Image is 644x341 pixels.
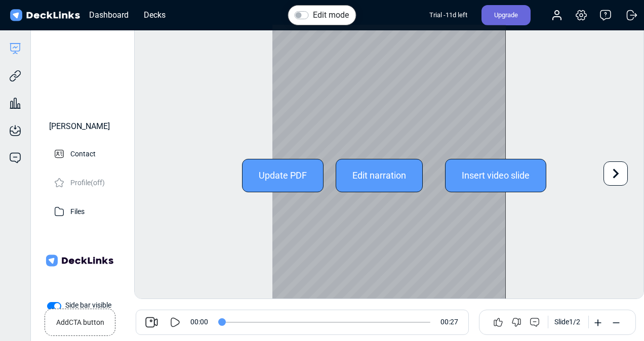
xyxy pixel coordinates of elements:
small: Add CTA button [56,313,104,328]
p: Files [70,204,85,217]
div: Dashboard [84,9,134,21]
div: Trial - 11 d left [429,5,467,25]
span: 00:00 [190,317,208,327]
div: Upgrade [481,5,531,25]
img: DeckLinks [8,8,82,23]
div: [PERSON_NAME] [49,120,110,133]
img: Company Banner [44,225,115,296]
div: Edit narration [336,159,423,192]
p: Profile (off) [70,176,105,188]
div: Insert video slide [445,159,546,192]
div: Update PDF [242,159,324,192]
label: Side bar visible [65,300,111,311]
div: Slide 1 / 2 [554,317,580,327]
div: Decks [139,9,171,21]
p: Contact [70,147,96,159]
span: 00:27 [440,317,458,327]
label: Edit mode [313,9,349,21]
